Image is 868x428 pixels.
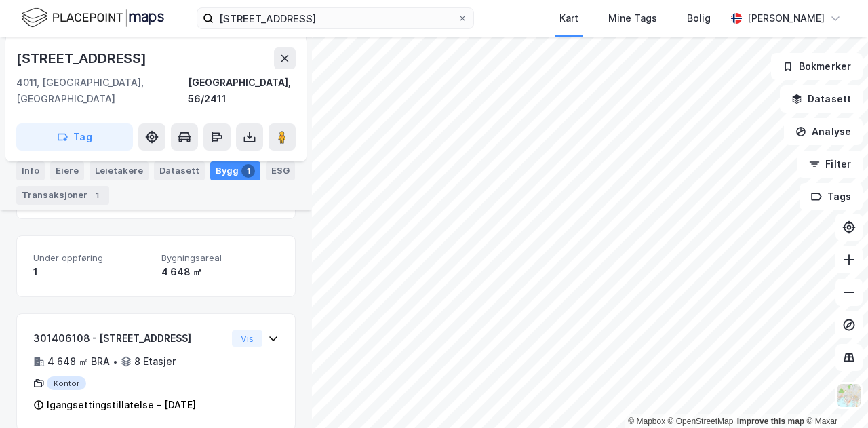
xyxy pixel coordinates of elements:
img: logo.f888ab2527a4732fd821a326f86c7f29.svg [22,6,164,30]
div: Info [16,161,45,180]
div: 1 [241,164,255,178]
div: 4011, [GEOGRAPHIC_DATA], [GEOGRAPHIC_DATA] [16,75,188,107]
div: Kontrollprogram for chat [800,363,868,428]
a: Improve this map [737,416,804,426]
div: [PERSON_NAME] [747,10,825,26]
div: 1 [90,189,104,202]
a: OpenStreetMap [668,416,734,426]
button: Analyse [784,118,863,145]
div: Bolig [687,10,711,26]
div: Bygg [210,161,260,180]
div: Kart [559,10,578,26]
div: Datasett [154,161,205,180]
button: Bokmerker [771,53,863,80]
button: Filter [797,151,863,178]
span: Bygningsareal [161,252,279,264]
div: 4 648 ㎡ [161,264,279,280]
div: 4 648 ㎡ BRA [47,353,110,370]
button: Tags [800,183,863,210]
div: Eiere [50,161,84,180]
div: Transaksjoner [16,186,109,205]
div: Igangsettingstillatelse - [DATE] [47,397,196,413]
span: Under oppføring [33,252,151,264]
div: [GEOGRAPHIC_DATA], 56/2411 [188,75,296,107]
div: ESG [266,161,295,180]
div: 8 Etasjer [134,353,176,370]
a: Mapbox [628,416,665,426]
div: 301406108 - [STREET_ADDRESS] [33,330,226,347]
button: Tag [16,123,133,151]
div: [STREET_ADDRESS] [16,47,149,69]
div: 1 [33,264,151,280]
div: Mine Tags [608,10,657,26]
button: Datasett [780,85,863,113]
input: Søk på adresse, matrikkel, gårdeiere, leietakere eller personer [214,8,457,28]
iframe: Chat Widget [800,363,868,428]
div: Leietakere [90,161,149,180]
button: Vis [232,330,262,347]
div: • [113,356,118,367]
